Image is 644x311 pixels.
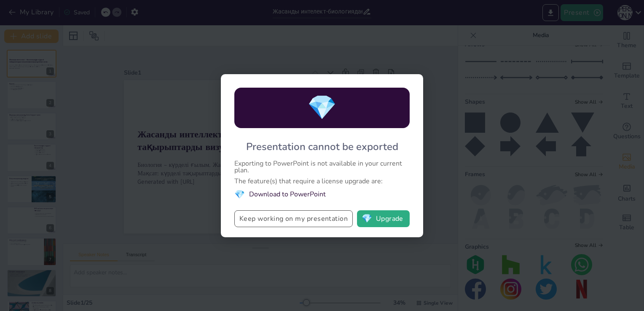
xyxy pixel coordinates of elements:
span: diamond [362,214,372,223]
div: Exporting to PowerPoint is not available in your current plan. [234,160,410,174]
button: diamondUpgrade [357,210,410,227]
div: Presentation cannot be exported [246,140,398,153]
button: Keep working on my presentation [234,210,353,227]
span: diamond [307,91,337,124]
span: diamond [234,189,245,200]
div: The feature(s) that require a license upgrade are: [234,178,410,185]
li: Download to PowerPoint [234,189,410,200]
